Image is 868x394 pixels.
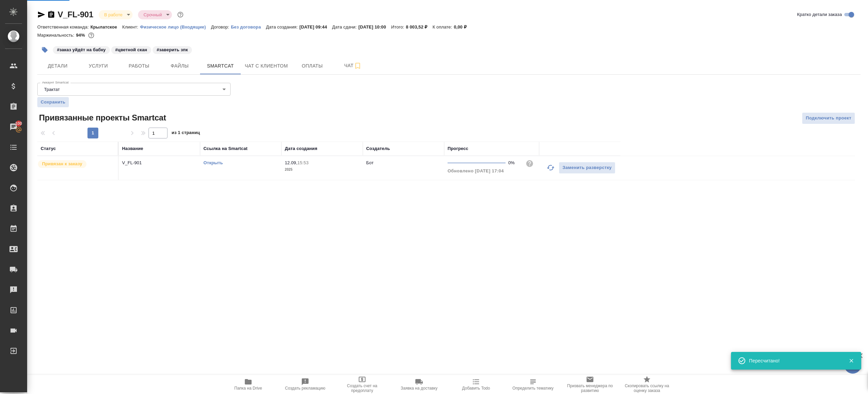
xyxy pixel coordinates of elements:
p: Маржинальность: [37,33,76,38]
p: Без договора [231,24,266,30]
span: Добавить Todo [462,386,490,391]
span: из 1 страниц [172,129,200,138]
p: #цветной скан [115,46,147,53]
p: 8 003,52 ₽ [406,24,433,30]
span: Сохранить [41,99,65,106]
p: 2025 [285,166,359,173]
button: Создать рекламацию [277,375,334,394]
button: Создать счет на предоплату [334,375,391,394]
a: V_FL-901 [58,10,93,19]
button: Призвать менеджера по развитию [561,375,618,394]
span: Создать счет на предоплату [338,383,387,393]
button: 384.50 RUB; [87,31,96,40]
p: Договор: [211,24,231,30]
span: Заявка на доставку [401,386,437,391]
span: Создать рекламацию [285,386,325,391]
span: Детали [41,62,74,70]
button: Подключить проект [802,112,855,124]
button: В работе [102,12,124,18]
button: Сохранить [37,97,69,107]
button: Трактат [42,87,62,92]
p: 94% [76,33,86,38]
span: Подключить проект [806,114,851,122]
div: Трактат [37,83,231,96]
p: [DATE] 10:00 [358,24,391,30]
button: Закрыть [844,358,858,364]
div: Название [122,145,143,152]
p: Крылатское [91,24,122,30]
span: Обновлено [DATE] 17:04 [448,168,504,173]
p: 12.09, [285,160,297,165]
span: Скопировать ссылку на оценку заказа [623,383,671,393]
button: Определить тематику [505,375,561,394]
p: #заказ уйдёт на бабку [57,46,106,53]
span: Работы [123,62,155,70]
button: Скопировать ссылку [47,11,55,19]
p: Привязан к заказу [42,161,82,167]
div: В работе [99,10,133,19]
div: Статус [41,145,56,152]
span: Чат [337,61,369,70]
p: #заверить зпк [157,46,188,53]
span: Определить тематику [512,386,553,391]
div: Прогресс [448,145,468,152]
button: Скопировать ссылку на оценку заказа [618,375,675,394]
div: Ссылка на Smartcat [203,145,248,152]
button: Скопировать ссылку для ЯМессенджера [37,11,45,19]
p: Дата создания: [266,24,299,30]
span: Smartcat [204,62,237,70]
span: Привязанные проекты Smartcat [37,112,166,123]
span: Файлы [163,62,196,70]
div: Дата создания [285,145,317,152]
p: 15:53 [297,160,309,165]
button: Заменить разверстку [559,162,615,174]
button: Заявка на доставку [391,375,448,394]
div: В работе [138,10,172,19]
span: Папка на Drive [234,386,262,391]
span: Оплаты [296,62,329,70]
button: Добавить Todo [448,375,505,394]
a: Физическое лицо (Входящие) [140,24,211,30]
a: Открыть [203,160,223,165]
span: Призвать менеджера по развитию [566,383,614,393]
button: Добавить тэг [37,42,52,57]
button: Срочный [141,12,164,18]
span: Заменить разверстку [563,164,612,172]
p: Дата сдачи: [332,24,358,30]
span: Услуги [82,62,115,70]
span: Чат с клиентом [245,62,288,70]
a: 100 [2,118,25,135]
p: [DATE] 09:44 [299,24,332,30]
p: Бот [366,160,374,165]
p: К оплате: [433,24,454,30]
button: Папка на Drive [220,375,277,394]
div: 0% [508,160,520,166]
button: Обновить прогресс [542,160,559,176]
svg: Подписаться [354,62,362,70]
div: Создатель [366,145,390,152]
p: Клиент: [122,24,140,30]
p: V_FL-901 [122,160,197,166]
span: Кратко детали заказа [797,11,842,18]
p: 0,00 ₽ [454,24,472,30]
span: 100 [11,120,26,127]
p: Итого: [391,24,406,30]
p: Ответственная команда: [37,24,91,30]
button: Доп статусы указывают на важность/срочность заказа [176,10,185,19]
p: Физическое лицо (Входящие) [140,24,211,30]
div: Пересчитано! [749,357,839,364]
a: Без договора [231,24,266,30]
